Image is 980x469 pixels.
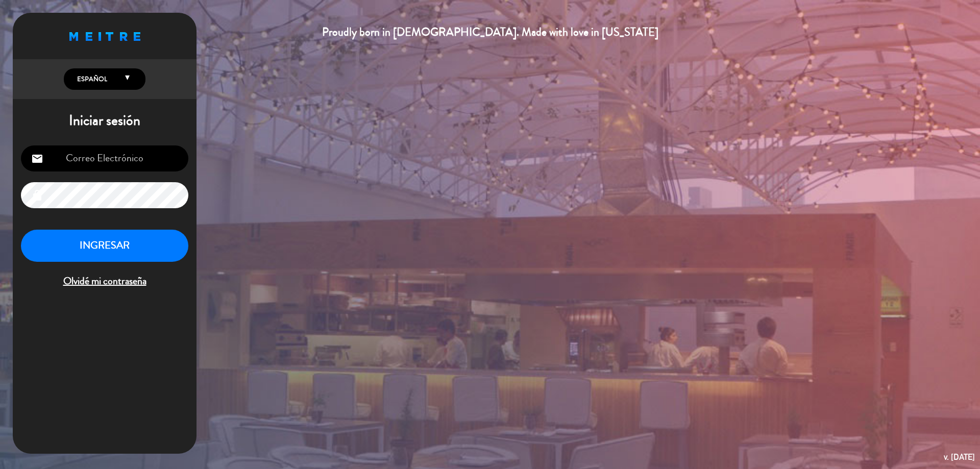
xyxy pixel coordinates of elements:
i: lock [31,189,43,202]
div: v. [DATE] [944,450,975,464]
button: INGRESAR [21,230,188,262]
span: Español [75,74,107,84]
h1: Iniciar sesión [13,112,197,130]
input: Correo Electrónico [21,145,188,171]
span: Olvidé mi contraseña [21,273,188,290]
i: email [31,153,43,165]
